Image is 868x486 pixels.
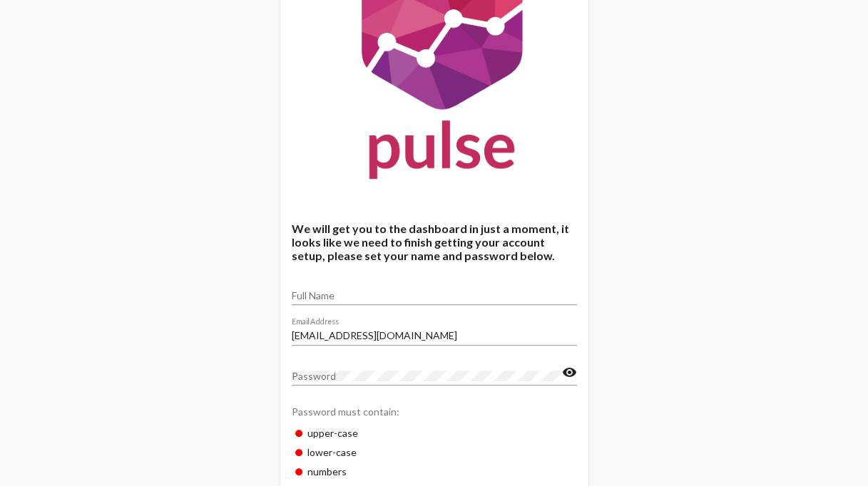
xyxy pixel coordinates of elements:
div: lower-case [292,443,577,462]
div: Password must contain: [292,398,577,423]
h4: We will get you to the dashboard in just a moment, it looks like we need to finish getting your a... [292,222,577,262]
mat-icon: visibility [562,364,577,381]
div: numbers [292,462,577,481]
div: upper-case [292,423,577,443]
